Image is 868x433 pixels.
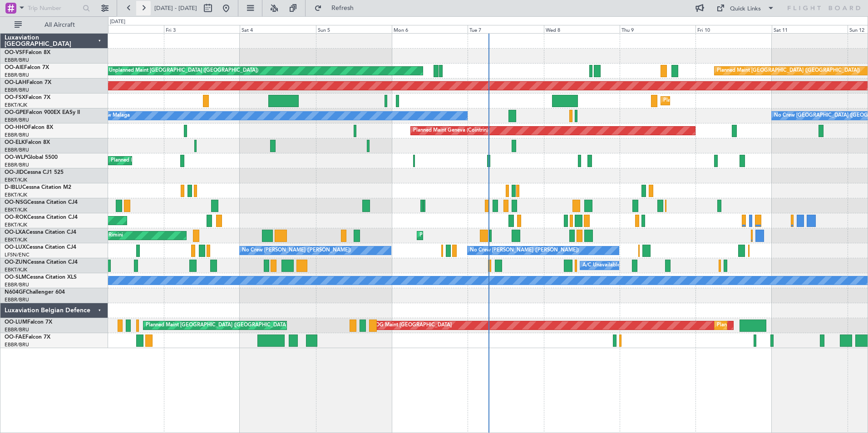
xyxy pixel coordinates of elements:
[5,132,29,138] a: EBBR/BRU
[5,251,30,258] a: LFSN/ENC
[111,154,176,167] div: Planned Maint Milan (Linate)
[544,25,620,33] div: Wed 8
[5,50,50,55] a: OO-VSFFalcon 8X
[5,65,49,70] a: OO-AIEFalcon 7X
[5,215,78,220] a: OO-ROKCessna Citation CJ4
[5,320,52,325] a: OO-LUMFalcon 7X
[110,18,125,26] div: [DATE]
[5,275,77,280] a: OO-SLMCessna Citation XLS
[5,155,27,160] span: OO-WLP
[5,140,25,145] span: OO-ELK
[5,185,71,190] a: D-IBLUCessna Citation M2
[392,25,468,33] div: Mon 6
[5,95,50,100] a: OO-FSXFalcon 7X
[28,1,80,15] input: Trip Number
[5,230,26,235] span: OO-LXA
[695,25,771,33] div: Fri 10
[324,5,362,11] span: Refresh
[5,110,26,115] span: OO-GPE
[240,25,316,33] div: Sat 4
[5,162,29,168] a: EBBR/BRU
[5,147,29,153] a: EBBR/BRU
[154,4,197,12] span: [DATE] - [DATE]
[5,110,80,115] a: OO-GPEFalcon 900EX EASy II
[5,260,78,265] a: OO-ZUNCessna Citation CJ4
[5,102,27,108] a: EBKT/KJK
[5,281,29,288] a: EBBR/BRU
[413,124,488,138] div: Planned Maint Geneva (Cointrin)
[5,221,27,228] a: EBKT/KJK
[5,80,51,85] a: OO-LAHFalcon 7X
[90,109,130,123] div: No Crew Malaga
[5,95,25,100] span: OO-FSX
[5,117,29,123] a: EBBR/BRU
[663,94,769,108] div: Planned Maint Kortrijk-[GEOGRAPHIC_DATA]
[419,229,525,242] div: Planned Maint Kortrijk-[GEOGRAPHIC_DATA]
[5,200,27,205] span: OO-NSG
[5,192,27,198] a: EBKT/KJK
[5,170,24,175] span: OO-JID
[5,260,27,265] span: OO-ZUN
[5,245,76,250] a: OO-LUXCessna Citation CJ4
[5,87,29,93] a: EBBR/BRU
[146,319,310,332] div: Planned Maint [GEOGRAPHIC_DATA] ([GEOGRAPHIC_DATA] National)
[5,57,29,64] a: EBBR/BRU
[316,25,392,33] div: Sun 5
[5,72,29,79] a: EBBR/BRU
[5,125,28,130] span: OO-HHO
[5,170,64,175] a: OO-JIDCessna CJ1 525
[10,18,99,32] button: All Aircraft
[5,200,78,205] a: OO-NSGCessna Citation CJ4
[582,259,727,272] div: A/C Unavailable [GEOGRAPHIC_DATA]-[GEOGRAPHIC_DATA]
[468,25,543,33] div: Tue 7
[88,25,164,33] div: Thu 2
[5,266,27,273] a: EBKT/KJK
[5,335,25,340] span: OO-FAE
[717,64,860,78] div: Planned Maint [GEOGRAPHIC_DATA] ([GEOGRAPHIC_DATA])
[5,326,29,333] a: EBBR/BRU
[5,177,27,183] a: EBKT/KJK
[310,1,365,15] button: Refresh
[5,236,27,243] a: EBKT/KJK
[5,275,26,280] span: OO-SLM
[5,50,25,55] span: OO-VSF
[5,125,53,130] a: OO-HHOFalcon 8X
[164,25,240,33] div: Fri 3
[620,25,695,33] div: Thu 9
[5,245,26,250] span: OO-LUX
[470,244,579,257] div: No Crew [PERSON_NAME] ([PERSON_NAME])
[5,185,22,190] span: D-IBLU
[5,215,27,220] span: OO-ROK
[712,1,779,15] button: Quick Links
[5,230,76,235] a: OO-LXACessna Citation CJ4
[5,341,29,348] a: EBBR/BRU
[5,65,24,70] span: OO-AIE
[5,335,50,340] a: OO-FAEFalcon 7X
[730,5,761,14] div: Quick Links
[5,290,65,295] a: N604GFChallenger 604
[372,319,452,332] div: AOG Maint [GEOGRAPHIC_DATA]
[5,140,50,145] a: OO-ELKFalcon 8X
[5,207,27,213] a: EBKT/KJK
[5,80,26,85] span: OO-LAH
[5,155,58,160] a: OO-WLPGlobal 5500
[5,296,29,303] a: EBBR/BRU
[772,25,848,33] div: Sat 11
[5,290,26,295] span: N604GF
[5,320,27,325] span: OO-LUM
[242,244,351,257] div: No Crew [PERSON_NAME] ([PERSON_NAME])
[24,22,96,28] span: All Aircraft
[109,64,258,78] div: Unplanned Maint [GEOGRAPHIC_DATA] ([GEOGRAPHIC_DATA])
